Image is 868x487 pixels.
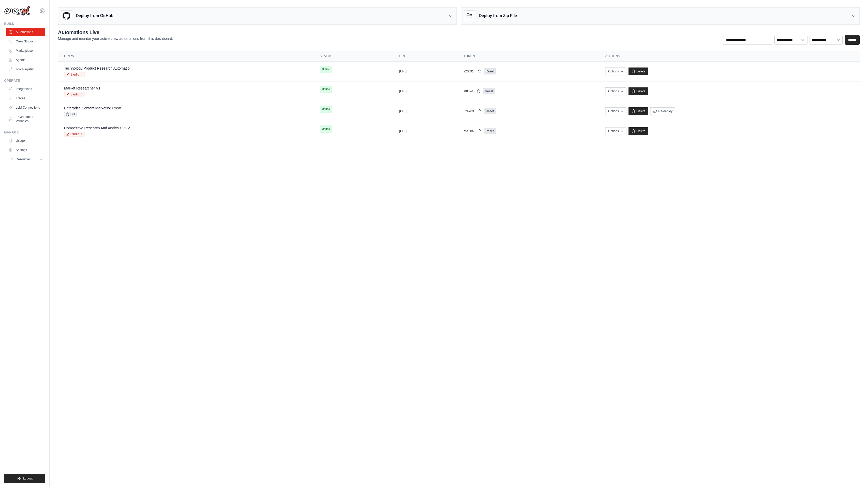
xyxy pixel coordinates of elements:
a: Crew Studio [6,37,45,46]
span: Resources [16,157,31,161]
a: Studio [64,92,85,97]
a: Environment Variables [6,113,45,125]
a: Reset [483,88,495,94]
a: Reset [484,128,496,134]
a: Competitive Research And Analysis V1.2 [64,126,130,130]
h3: Deploy from Zip File [479,13,517,19]
img: Logo [4,6,30,16]
button: Re-deploy [650,107,675,115]
a: Marketplace [6,47,45,55]
button: Options [605,127,626,135]
a: Delete [628,87,648,95]
button: Options [605,87,626,95]
th: Actions [599,51,860,62]
h2: Automations Live [58,29,173,36]
span: Online [320,125,332,133]
button: 52a703... [463,109,482,113]
span: Online [320,66,332,73]
button: Logout [4,474,45,483]
a: Agents [6,56,45,64]
div: Operate [4,79,45,83]
button: 720c91... [463,69,481,73]
a: Settings [6,146,45,154]
img: GitHub Logo [61,11,72,21]
th: Status [313,51,393,62]
span: Online [320,86,332,93]
th: Crew [58,51,313,62]
a: Usage [6,137,45,145]
a: Reset [484,108,496,114]
a: Traces [6,94,45,102]
button: Resources [6,155,45,163]
div: Build [4,22,45,26]
span: Online [320,106,332,113]
a: Reset [484,68,496,74]
th: URL [393,51,457,62]
a: Enterprise Content Marketing Crew [64,106,121,110]
a: Delete [628,127,648,135]
span: Logout [23,476,33,481]
button: e5c58a... [463,129,481,133]
a: Delete [628,107,648,115]
button: Options [605,68,626,75]
th: Token [457,51,599,62]
a: LLM Connections [6,103,45,112]
a: Tool Registry [6,65,45,73]
a: Technology Product Research Automatio... [64,66,133,70]
a: Automations [6,28,45,36]
a: Studio [64,132,85,137]
p: Manage and monitor your active crew automations from this dashboard. [58,36,173,41]
button: af059d... [463,89,481,93]
span: GH [64,112,77,117]
button: Options [605,107,626,115]
h3: Deploy from GitHub [76,13,113,19]
a: Studio [64,72,85,77]
a: Delete [628,68,648,75]
div: Manage [4,130,45,134]
a: Market Researcher V1 [64,86,100,90]
a: Integrations [6,85,45,93]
